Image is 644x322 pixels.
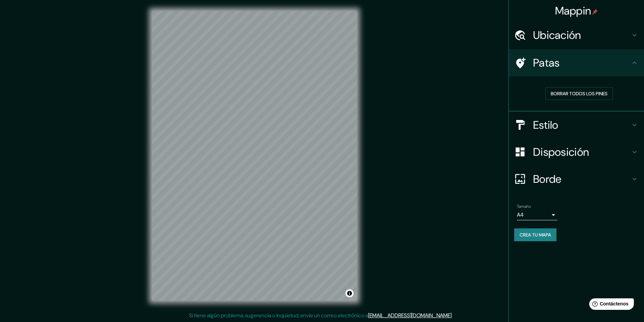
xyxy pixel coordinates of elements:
font: Ubicación [533,28,581,42]
iframe: Lanzador de widgets de ayuda [584,296,637,315]
div: Estilo [509,112,644,139]
canvas: Mapa [152,11,357,301]
div: Borde [509,166,644,193]
font: Crea tu mapa [520,232,551,238]
font: Patas [533,56,560,70]
div: Disposición [509,139,644,166]
button: Crea tu mapa [514,228,556,241]
font: Disposición [533,145,589,159]
div: Patas [509,49,644,76]
font: Borde [533,172,562,186]
font: . [452,312,453,319]
font: . [454,312,455,319]
div: A4 [517,209,557,220]
font: Tamaño [517,204,531,209]
font: Borrar todos los pines [551,91,607,97]
button: Activar o desactivar atribución [345,289,354,297]
div: Ubicación [509,22,644,49]
font: Si tiene algún problema, sugerencia o inquietud, envíe un correo electrónico a [189,312,368,319]
font: Estilo [533,118,558,132]
font: Mappin [555,4,591,18]
font: A4 [517,211,524,218]
button: Borrar todos los pines [545,87,613,100]
a: [EMAIL_ADDRESS][DOMAIN_NAME] [368,312,452,319]
font: . [453,312,454,319]
img: pin-icon.png [592,9,598,15]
